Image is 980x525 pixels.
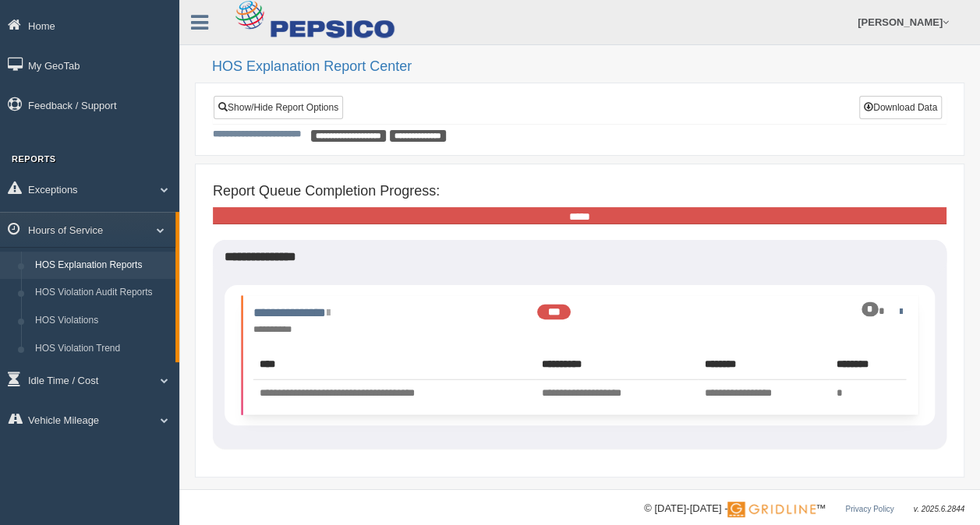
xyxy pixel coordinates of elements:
span: v. 2025.6.2844 [914,505,964,513]
li: Expand [241,296,918,415]
a: HOS Violations [28,307,175,335]
img: Gridline [727,502,815,517]
a: HOS Violation Audit Reports [28,279,175,307]
a: Show/Hide Report Options [214,96,343,119]
a: HOS Explanation Reports [28,252,175,280]
button: Download Data [859,96,942,119]
a: Privacy Policy [845,505,893,513]
h4: Report Queue Completion Progress: [213,184,946,199]
a: HOS Violation Trend [28,335,175,363]
div: © [DATE]-[DATE] - ™ [644,501,964,517]
h2: HOS Explanation Report Center [212,59,964,75]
